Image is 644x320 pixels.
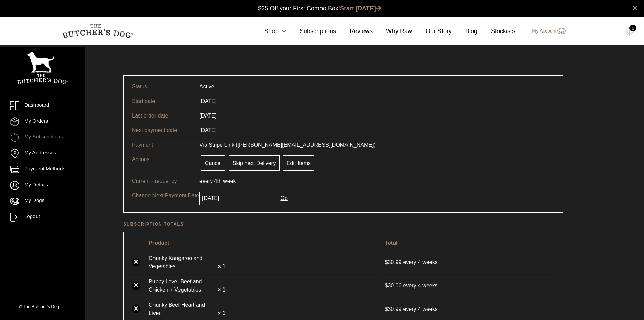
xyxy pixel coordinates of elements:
span: $ [385,259,388,265]
p: Change Next Payment Date [132,192,199,200]
span: 30.99 [385,306,403,312]
a: Chunky Beef Heart and Liver [149,301,216,317]
th: Total [381,236,558,250]
a: Shop [251,27,286,36]
img: TBD_Cart-Empty.png [625,27,634,36]
span: $ [385,283,388,289]
button: Go [275,192,293,205]
td: [DATE] [195,108,220,123]
td: Payment [128,137,195,152]
span: every 4th [199,178,222,184]
a: Reviews [336,27,373,36]
strong: × 1 [218,310,225,316]
a: Logout [10,213,74,222]
td: Status [128,80,195,94]
a: Chunky Kangaroo and Vegetables [149,254,216,271]
a: Skip next Delivery [229,155,280,171]
a: My Details [10,181,74,190]
p: Current Frequency [132,177,199,185]
span: Via Stripe Link ([PERSON_NAME][EMAIL_ADDRESS][DOMAIN_NAME]) [199,142,376,148]
a: × [132,258,140,266]
a: × [132,282,140,290]
span: 30.06 [385,283,403,289]
a: My Subscriptions [10,133,74,142]
a: Subscriptions [286,27,336,36]
strong: × 1 [218,287,225,293]
span: $ [385,306,388,312]
img: TBD_Portrait_Logo_White.png [17,52,68,84]
a: Stockists [477,27,515,36]
a: Start [DATE] [340,5,381,12]
td: Last order date [128,108,195,123]
td: Actions [128,152,195,174]
a: Cancel [201,155,225,171]
span: week [223,178,236,184]
a: My Orders [10,117,74,126]
td: [DATE] [195,123,220,137]
strong: × 1 [218,263,225,269]
a: Our Story [412,27,452,36]
a: Puppy Love: Beef and Chicken + Vegetables [149,278,216,294]
a: My Addresses [10,149,74,158]
a: Why Raw [373,27,412,36]
td: [DATE] [195,94,220,108]
td: every 4 weeks [381,251,558,274]
td: Active [195,80,218,94]
a: My Account [525,27,565,35]
td: every 4 weeks [381,274,558,297]
a: Edit Items [283,155,314,171]
td: Start date [128,94,195,108]
a: Payment Methods [10,165,74,174]
a: Blog [452,27,477,36]
a: Dashboard [10,101,74,110]
a: close [633,4,637,12]
th: Product [145,236,380,250]
a: × [132,305,140,313]
span: 30.99 [385,259,403,265]
a: My Dogs [10,197,74,206]
div: 0 [629,25,636,31]
h2: Subscription totals [123,221,563,228]
td: Next payment date [128,123,195,137]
